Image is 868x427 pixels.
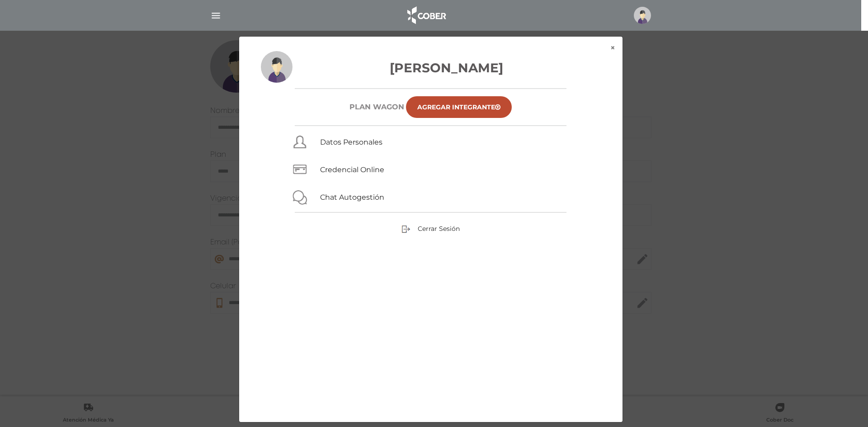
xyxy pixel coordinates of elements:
a: Cerrar Sesión [401,224,460,232]
img: logo_cober_home-white.png [402,5,450,26]
img: profile-placeholder.svg [261,51,292,83]
a: Datos Personales [320,138,382,146]
a: Credencial Online [320,165,384,174]
span: Cerrar Sesión [418,225,460,233]
img: sign-out.png [401,225,410,234]
h3: [PERSON_NAME] [261,58,601,77]
img: profile-placeholder.svg [634,7,651,24]
img: Cober_menu-lines-white.svg [210,10,222,21]
button: × [603,37,623,59]
a: Chat Autogestión [320,193,384,202]
a: Agregar Integrante [406,96,512,118]
h6: Plan WAGON [349,103,404,111]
